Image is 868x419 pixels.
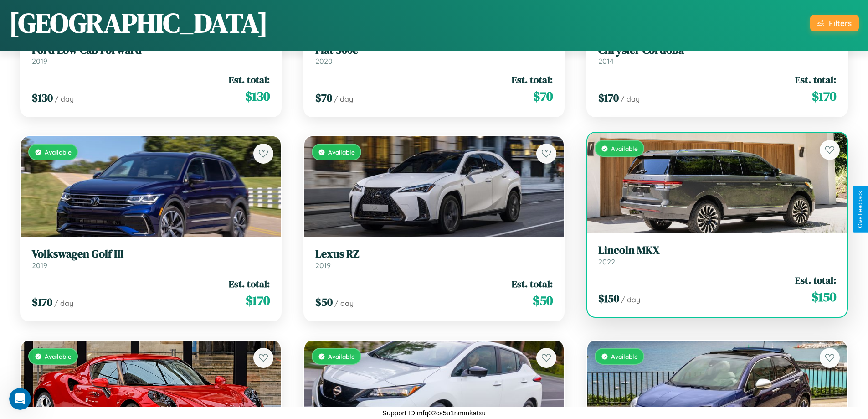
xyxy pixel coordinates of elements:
span: $ 70 [533,87,553,105]
h3: Volkswagen Golf III [32,248,270,261]
span: $ 150 [812,288,836,306]
h3: Lexus RZ [315,248,553,261]
span: 2019 [32,57,47,66]
span: / day [334,299,354,308]
span: Available [328,352,355,360]
span: Available [45,352,72,360]
span: / day [621,94,640,103]
span: $ 130 [32,90,53,105]
button: Filters [810,15,859,31]
span: / day [334,94,353,103]
span: $ 170 [598,90,619,105]
h1: [GEOGRAPHIC_DATA] [9,4,268,41]
span: Available [328,148,355,156]
span: Est. total: [795,274,836,287]
h3: Lincoln MKX [598,244,836,257]
a: Lexus RZ2019 [315,248,553,270]
span: $ 170 [246,291,270,310]
div: Filters [829,18,852,28]
a: Lincoln MKX2022 [598,244,836,266]
span: $ 70 [315,90,332,105]
p: Support ID: mfq02cs5u1nmmkatxu [382,407,486,419]
span: 2019 [315,261,331,270]
span: 2014 [598,57,614,66]
span: Available [611,352,638,360]
span: Est. total: [229,73,270,86]
span: / day [621,295,640,304]
iframe: Intercom live chat [9,388,31,410]
span: Est. total: [512,277,553,290]
span: 2022 [598,257,615,266]
span: Est. total: [795,73,836,86]
div: Give Feedback [857,191,863,228]
a: Ford Low Cab Forward2019 [32,44,270,66]
span: $ 170 [32,295,52,310]
span: 2019 [32,261,47,270]
a: Chrysler Cordoba2014 [598,44,836,66]
span: Available [45,148,72,156]
span: Est. total: [512,73,553,86]
span: / day [54,299,73,308]
span: $ 50 [315,295,333,310]
a: Volkswagen Golf III2019 [32,248,270,270]
span: 2020 [315,57,333,66]
a: Fiat 500e2020 [315,44,553,66]
span: $ 150 [598,291,619,306]
span: $ 170 [812,87,836,105]
span: / day [55,94,74,103]
span: $ 50 [533,291,553,310]
span: Available [611,145,638,152]
span: Est. total: [229,277,270,290]
span: $ 130 [245,87,270,105]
